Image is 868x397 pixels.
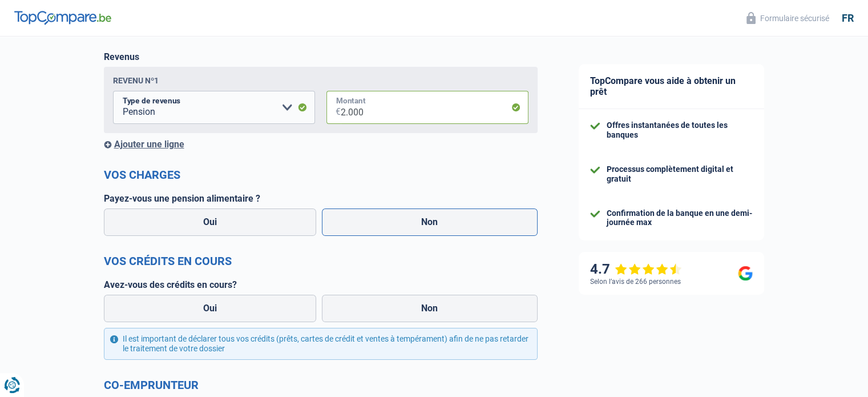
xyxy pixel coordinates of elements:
img: Advertisement [3,231,3,232]
h2: Co-emprunteur [104,378,538,392]
label: Payez-vous une pension alimentaire ? [104,193,538,204]
label: Avez-vous des crédits en cours? [104,279,538,290]
h2: Vos crédits en cours [104,254,538,268]
div: Offres instantanées de toutes les banques [607,121,753,140]
div: TopCompare vous aide à obtenir un prêt [579,64,764,109]
div: Selon l’avis de 266 personnes [590,278,681,286]
label: Revenus [104,51,139,62]
div: 4.7 [590,261,682,278]
div: Processus complètement digital et gratuit [607,165,753,184]
label: Non [322,295,538,322]
div: Confirmation de la banque en une demi-journée max [607,208,753,228]
div: fr [842,12,854,25]
label: Oui [104,295,317,322]
div: Ajouter une ligne [104,139,538,150]
label: Oui [104,208,317,236]
label: Non [322,208,538,236]
div: Il est important de déclarer tous vos crédits (prêts, cartes de crédit et ventes à tempérament) a... [104,328,538,360]
img: TopCompare Logo [14,11,111,25]
div: Revenu nº1 [113,76,159,85]
h2: Vos charges [104,168,538,182]
span: € [326,91,341,124]
button: Formulaire sécurisé [740,9,836,27]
